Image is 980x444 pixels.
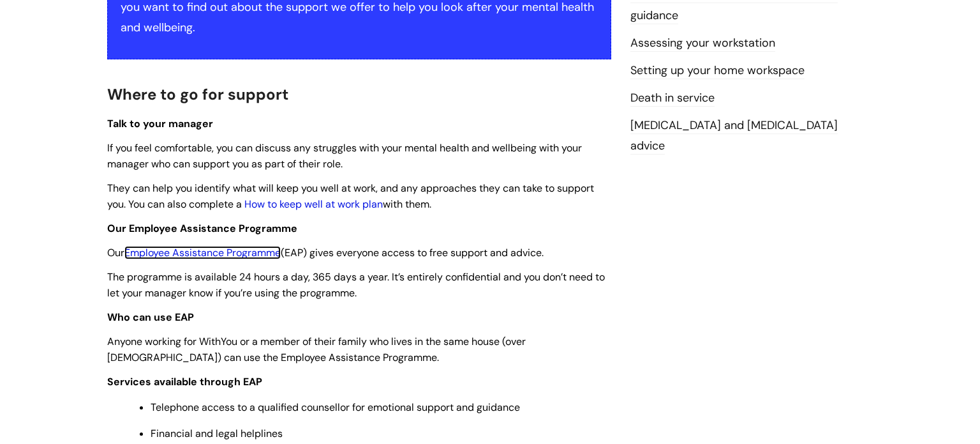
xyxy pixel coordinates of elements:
span: with them. [383,197,431,211]
span: Talk to your manager [107,117,213,130]
span: Financial and legal helplines [151,427,283,440]
a: [MEDICAL_DATA] and [MEDICAL_DATA] advice [630,118,838,155]
a: Death in service [630,90,715,107]
a: Setting up your home workspace [630,63,805,79]
span: Where to go for support [107,84,288,104]
a: Assessing your workstation [630,35,775,52]
strong: Services available through EAP [107,375,262,388]
span: Our Employee Assistance Programme [107,222,297,235]
a: How to keep well at work plan [244,197,383,211]
span: Our (EAP) gives everyone access to free support and advice. [107,246,544,259]
span: Anyone working for WithYou or a member of their family who lives in the same house (over [DEMOGRA... [107,335,526,364]
span: Telephone access to a qualified counsellor for emotional support and guidance [151,401,520,414]
a: Employee Assistance Programme [124,246,281,259]
strong: Who can use EAP [107,310,194,324]
span: They can help you identify what will keep you well at work, and any approaches they can take to s... [107,181,594,211]
span: The programme is available 24 hours a day, 365 days a year. It’s entirely confidential and you do... [107,270,605,300]
span: If you feel comfortable, you can discuss any struggles with your mental health and wellbeing with... [107,141,582,171]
